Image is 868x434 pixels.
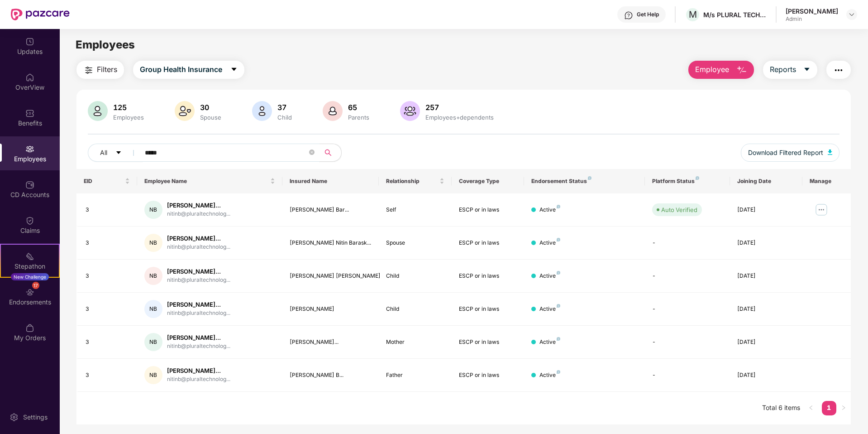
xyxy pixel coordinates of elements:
img: svg+xml;base64,PHN2ZyB4bWxucz0iaHR0cDovL3d3dy53My5vcmcvMjAwMC9zdmciIHdpZHRoPSI4IiBoZWlnaHQ9IjgiIH... [557,238,560,241]
div: Endorsement Status [531,178,638,185]
div: [PERSON_NAME]... [167,201,230,210]
img: svg+xml;base64,PHN2ZyBpZD0iTXlfT3JkZXJzIiBkYXRhLW5hbWU9Ik15IE9yZGVycyIgeG1sbnM9Imh0dHA6Ly93d3cudz... [25,323,34,333]
img: svg+xml;base64,PHN2ZyBpZD0iRHJvcGRvd24tMzJ4MzIiIHhtbG5zPSJodHRwOi8vd3d3LnczLm9yZy8yMDAwL3N2ZyIgd2... [848,11,855,18]
img: svg+xml;base64,PHN2ZyB4bWxucz0iaHR0cDovL3d3dy53My5vcmcvMjAwMC9zdmciIHhtbG5zOnhsaW5rPSJodHRwOi8vd3... [400,101,420,121]
span: Download Filtered Report [748,148,823,158]
td: - [645,260,730,293]
div: 3 [86,371,130,380]
div: Admin [786,15,838,23]
div: [PERSON_NAME]... [167,300,230,309]
div: Employees+dependents [424,114,496,121]
td: - [645,227,730,260]
div: ESCP or in laws [459,239,517,247]
span: left [808,405,814,410]
span: Employees [76,38,135,51]
span: search [319,149,337,156]
img: svg+xml;base64,PHN2ZyBpZD0iQ0RfQWNjb3VudHMiIGRhdGEtbmFtZT0iQ0QgQWNjb3VudHMiIHhtbG5zPSJodHRwOi8vd3... [25,180,34,189]
img: svg+xml;base64,PHN2ZyBpZD0iSG9tZSIgeG1sbnM9Imh0dHA6Ly93d3cudzMub3JnLzIwMDAvc3ZnIiB3aWR0aD0iMjAiIG... [25,73,34,82]
div: [DATE] [737,239,795,247]
span: Relationship [386,178,437,185]
th: Relationship [379,169,451,193]
div: Spouse [386,239,444,247]
button: Filters [76,61,124,79]
div: Employees [111,114,146,121]
img: svg+xml;base64,PHN2ZyBpZD0iQmVuZWZpdHMiIHhtbG5zPSJodHRwOi8vd3d3LnczLm9yZy8yMDAwL3N2ZyIgd2lkdGg9Ij... [25,109,34,118]
div: 3 [86,338,130,347]
img: svg+xml;base64,PHN2ZyB4bWxucz0iaHR0cDovL3d3dy53My5vcmcvMjAwMC9zdmciIHhtbG5zOnhsaW5rPSJodHRwOi8vd3... [88,101,108,121]
div: [PERSON_NAME] Bar... [290,206,372,214]
button: Employee [688,61,754,79]
img: manageButton [814,203,829,217]
li: 1 [822,401,836,415]
button: right [836,401,851,415]
div: [PERSON_NAME]... [167,366,230,375]
img: svg+xml;base64,PHN2ZyB4bWxucz0iaHR0cDovL3d3dy53My5vcmcvMjAwMC9zdmciIHdpZHRoPSIyNCIgaGVpZ2h0PSIyNC... [83,65,94,76]
div: Get Help [637,11,659,18]
div: [PERSON_NAME]... [167,333,230,342]
div: Child [276,114,294,121]
div: Auto Verified [661,205,697,214]
div: 3 [86,206,130,214]
img: svg+xml;base64,PHN2ZyB4bWxucz0iaHR0cDovL3d3dy53My5vcmcvMjAwMC9zdmciIHdpZHRoPSI4IiBoZWlnaHQ9IjgiIH... [557,337,560,341]
div: Settings [20,413,50,422]
button: Reportscaret-down [763,61,817,79]
div: Child [386,305,444,313]
li: Next Page [836,401,851,415]
span: close-circle [309,149,315,157]
div: Father [386,371,444,380]
div: 65 [346,103,371,112]
div: NB [144,201,162,219]
div: M/s PLURAL TECHNOLOGY PRIVATE LIMITED [703,10,767,19]
img: svg+xml;base64,PHN2ZyB4bWxucz0iaHR0cDovL3d3dy53My5vcmcvMjAwMC9zdmciIHdpZHRoPSI4IiBoZWlnaHQ9IjgiIH... [588,176,591,180]
img: svg+xml;base64,PHN2ZyBpZD0iRW5kb3JzZW1lbnRzIiB4bWxucz0iaHR0cDovL3d3dy53My5vcmcvMjAwMC9zdmciIHdpZH... [25,288,34,297]
td: - [645,293,730,326]
div: [DATE] [737,338,795,347]
div: [PERSON_NAME]... [167,234,230,243]
div: NB [144,234,162,252]
div: Mother [386,338,444,347]
div: [DATE] [737,371,795,380]
div: [DATE] [737,272,795,280]
img: svg+xml;base64,PHN2ZyBpZD0iSGVscC0zMngzMiIgeG1sbnM9Imh0dHA6Ly93d3cudzMub3JnLzIwMDAvc3ZnIiB3aWR0aD... [624,11,633,20]
span: right [841,405,846,410]
div: Active [539,272,560,280]
div: NB [144,300,162,318]
div: Stepathon [1,262,59,271]
img: svg+xml;base64,PHN2ZyB4bWxucz0iaHR0cDovL3d3dy53My5vcmcvMjAwMC9zdmciIHhtbG5zOnhsaW5rPSJodHRwOi8vd3... [736,65,747,76]
div: Active [539,371,560,380]
span: Reports [770,64,796,75]
img: svg+xml;base64,PHN2ZyB4bWxucz0iaHR0cDovL3d3dy53My5vcmcvMjAwMC9zdmciIHhtbG5zOnhsaW5rPSJodHRwOi8vd3... [175,101,195,121]
div: Active [539,338,560,347]
a: 1 [822,401,836,415]
th: Joining Date [730,169,802,193]
div: Platform Status [652,178,722,185]
button: search [319,144,342,162]
div: 37 [276,103,294,112]
span: M [689,9,697,20]
div: Child [386,272,444,280]
div: [DATE] [737,305,795,313]
span: EID [84,178,123,185]
span: close-circle [309,149,315,155]
th: Insured Name [282,169,379,193]
img: svg+xml;base64,PHN2ZyB4bWxucz0iaHR0cDovL3d3dy53My5vcmcvMjAwMC9zdmciIHhtbG5zOnhsaW5rPSJodHRwOi8vd3... [828,149,832,155]
div: 257 [424,103,496,112]
img: svg+xml;base64,PHN2ZyBpZD0iU2V0dGluZy0yMHgyMCIgeG1sbnM9Imh0dHA6Ly93d3cudzMub3JnLzIwMDAvc3ZnIiB3aW... [10,413,19,422]
div: 17 [32,282,39,289]
div: nitinb@pluraltechnolog... [167,243,230,251]
div: 30 [198,103,223,112]
img: svg+xml;base64,PHN2ZyBpZD0iQ2xhaW0iIHhtbG5zPSJodHRwOi8vd3d3LnczLm9yZy8yMDAwL3N2ZyIgd2lkdGg9IjIwIi... [25,216,34,225]
div: ESCP or in laws [459,305,517,313]
img: svg+xml;base64,PHN2ZyBpZD0iRW1wbG95ZWVzIiB4bWxucz0iaHR0cDovL3d3dy53My5vcmcvMjAwMC9zdmciIHdpZHRoPS... [25,145,34,154]
img: svg+xml;base64,PHN2ZyB4bWxucz0iaHR0cDovL3d3dy53My5vcmcvMjAwMC9zdmciIHdpZHRoPSI4IiBoZWlnaHQ9IjgiIH... [696,176,699,180]
span: caret-down [230,66,238,74]
div: 3 [86,305,130,313]
div: nitinb@pluraltechnolog... [167,276,230,285]
div: [PERSON_NAME] [786,7,838,15]
span: caret-down [803,66,811,74]
td: - [645,359,730,392]
div: [PERSON_NAME]... [167,267,230,276]
img: svg+xml;base64,PHN2ZyB4bWxucz0iaHR0cDovL3d3dy53My5vcmcvMjAwMC9zdmciIHdpZHRoPSI4IiBoZWlnaHQ9IjgiIH... [557,271,560,275]
div: Active [539,206,560,214]
div: [PERSON_NAME] Nitin Barask... [290,239,372,247]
